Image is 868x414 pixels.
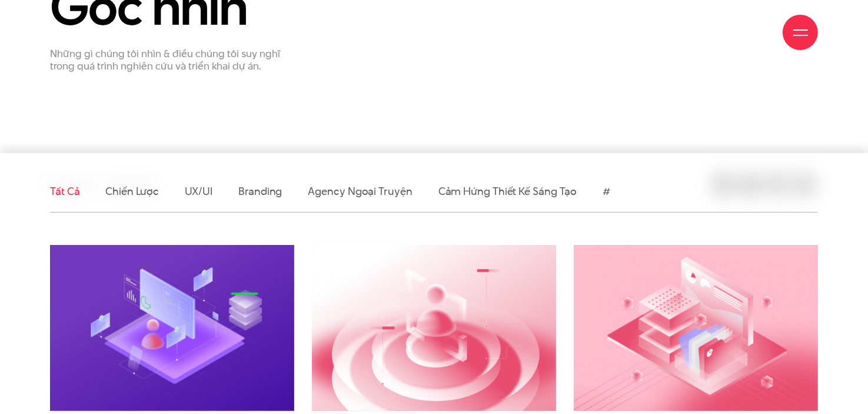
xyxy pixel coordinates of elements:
[308,184,412,198] a: Agency ngoại truyện
[50,245,294,411] img: Cách trả lời khi bị hỏi “UX Research để làm gì?”
[105,184,158,198] a: Chiến lược
[185,184,213,198] a: UX/UI
[312,245,556,411] img: Nghiên cứu người dùng như nào để tiết kiệm mà hiệu quả
[50,184,79,198] a: Tất cả
[574,245,818,411] img: Cách các nhà quản lý sử dụng dữ liệu để cải thiện hoạt động doanh nghiệp
[438,184,577,198] a: Cảm hứng thiết kế sáng tạo
[603,184,610,198] a: #
[238,184,282,198] a: Branding
[50,48,294,72] p: Những gì chúng tôi nhìn & điều chúng tôi suy nghĩ trong quá trình nghiên cứu và triển khai dự án.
